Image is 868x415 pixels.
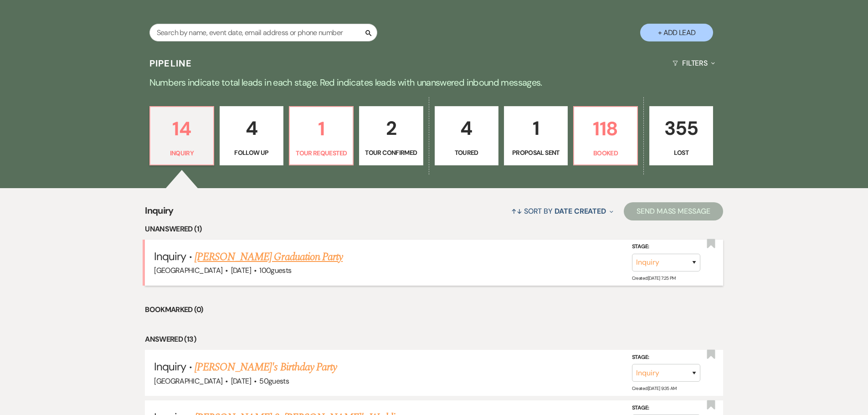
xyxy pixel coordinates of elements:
span: 100 guests [259,266,291,275]
p: 1 [295,113,347,144]
span: 50 guests [259,376,289,386]
a: [PERSON_NAME] Graduation Party [195,249,343,265]
p: 118 [580,113,632,144]
p: Proposal Sent [510,148,562,158]
p: 4 [441,113,493,143]
label: Stage: [632,242,700,252]
span: [GEOGRAPHIC_DATA] [154,376,222,386]
span: Created: [DATE] 7:25 PM [632,275,676,281]
p: Lost [655,148,707,158]
p: 2 [365,113,417,143]
a: 4Toured [435,106,498,165]
a: 1Tour Requested [289,106,354,165]
label: Stage: [632,403,700,413]
a: 4Follow Up [220,106,283,165]
p: Inquiry [156,148,208,158]
p: Tour Confirmed [365,148,417,158]
button: + Add Lead [640,24,713,41]
span: Inquiry [145,204,174,223]
span: Inquiry [154,249,186,263]
label: Stage: [632,353,700,363]
li: Answered (13) [145,333,723,345]
h3: Pipeline [149,57,192,70]
p: Follow Up [226,148,277,158]
button: Sort By Date Created [508,199,617,223]
p: 14 [156,113,208,144]
p: Booked [580,148,632,158]
p: Toured [441,148,493,158]
a: 14Inquiry [149,106,214,165]
span: [DATE] [231,376,251,386]
a: 2Tour Confirmed [359,106,423,165]
span: [DATE] [231,266,251,275]
a: 118Booked [573,106,638,165]
a: 355Lost [649,106,713,165]
a: 1Proposal Sent [504,106,568,165]
button: Filters [669,51,719,75]
a: [PERSON_NAME]'s Birthday Party [195,359,337,375]
li: Unanswered (1) [145,223,723,235]
button: Send Mass Message [624,202,723,220]
p: Numbers indicate total leads in each stage. Red indicates leads with unanswered inbound messages. [106,75,762,90]
span: [GEOGRAPHIC_DATA] [154,266,222,275]
span: Inquiry [154,359,186,374]
li: Bookmarked (0) [145,304,723,316]
span: Date Created [555,206,606,216]
p: 1 [510,113,562,143]
input: Search by name, event date, email address or phone number [149,24,377,41]
p: Tour Requested [295,148,347,158]
span: ↑↓ [511,206,522,216]
p: 355 [655,113,707,143]
p: 4 [226,113,277,143]
span: Created: [DATE] 9:35 AM [632,385,677,391]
